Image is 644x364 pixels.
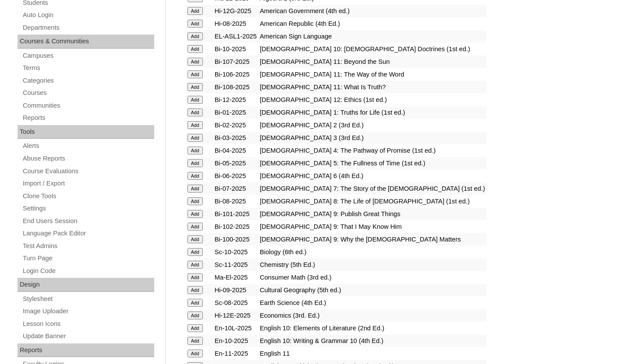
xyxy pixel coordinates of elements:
td: Bi-06-2025 [213,170,258,182]
td: [DEMOGRAPHIC_DATA] 9: Publish Great Things [258,208,486,220]
input: Add [188,324,203,332]
td: Ma-El-2025 [213,271,258,283]
td: [DEMOGRAPHIC_DATA] 8: The Life of [DEMOGRAPHIC_DATA] (1st ed.) [258,195,486,207]
td: Bi-03-2025 [213,132,258,144]
td: Bi-108-2025 [213,81,258,93]
td: English 10: Elements of Literature (2nd Ed.) [258,322,486,334]
a: Abuse Reports [22,153,154,164]
input: Add [188,185,203,192]
input: Add [188,210,203,218]
td: Sc-11-2025 [213,259,258,271]
input: Add [188,172,203,180]
a: Image Uploader [22,306,154,317]
input: Add [188,311,203,319]
a: Course Evaluations [22,166,154,177]
a: Campuses [22,50,154,61]
input: Add [188,83,203,91]
td: English 11 [258,347,486,360]
td: Biology (6th ed.) [258,246,486,258]
a: Clone Tools [22,191,154,202]
td: EL-ASL1-2025 [213,30,258,42]
a: Alerts [22,140,154,151]
input: Add [188,45,203,53]
input: Add [188,121,203,129]
a: Categories [22,75,154,86]
input: Add [188,248,203,256]
a: Reports [22,112,154,123]
td: Bi-01-2025 [213,106,258,119]
td: Economics (3rd. Ed.) [258,309,486,322]
input: Add [188,159,203,167]
td: Hi-08-2025 [213,17,258,30]
a: Terms [22,63,154,73]
input: Add [188,147,203,154]
a: Update Banner [22,331,154,342]
td: Bi-101-2025 [213,208,258,220]
td: En-10L-2025 [213,322,258,334]
td: [DEMOGRAPHIC_DATA] 7: The Story of the [DEMOGRAPHIC_DATA] (1st ed.) [258,182,486,195]
input: Add [188,32,203,40]
td: Hi-12E-2025 [213,309,258,322]
td: [DEMOGRAPHIC_DATA] 9: That I May Know Him [258,220,486,233]
a: Auto Login [22,10,154,21]
input: Add [188,20,203,28]
input: Add [188,108,203,116]
td: Bi-106-2025 [213,68,258,80]
td: Bi-08-2025 [213,195,258,207]
a: Courses [22,87,154,98]
td: Sc-08-2025 [213,297,258,309]
input: Add [188,7,203,15]
td: [DEMOGRAPHIC_DATA] 10: [DEMOGRAPHIC_DATA] Doctrines (1st ed.) [258,43,486,55]
input: Add [188,235,203,243]
td: [DEMOGRAPHIC_DATA] 2 (3rd Ed.) [258,119,486,131]
div: Reports [18,343,154,357]
td: Earth Science (4th Ed.) [258,297,486,309]
a: Language Pack Editor [22,228,154,239]
td: [DEMOGRAPHIC_DATA] 11: Beyond the Sun [258,56,486,68]
td: [DEMOGRAPHIC_DATA] 3 (3rd Ed.) [258,132,486,144]
input: Add [188,197,203,205]
td: Bi-107-2025 [213,56,258,68]
td: [DEMOGRAPHIC_DATA] 1: Truths for Life (1st ed.) [258,106,486,119]
td: [DEMOGRAPHIC_DATA] 11: What Is Truth? [258,81,486,93]
a: Test Admins [22,241,154,252]
a: Departments [22,22,154,33]
td: Cultural Geography (5th ed.) [258,284,486,296]
td: [DEMOGRAPHIC_DATA] 6 (4th Ed.) [258,170,486,182]
td: [DEMOGRAPHIC_DATA] 11: The Way of the Word [258,68,486,80]
input: Add [188,134,203,142]
td: [DEMOGRAPHIC_DATA] 4: The Pathway of Promise (1st ed.) [258,144,486,157]
input: Add [188,286,203,294]
td: English 10: Writing & Grammar 10 (4th Ed.) [258,335,486,347]
a: Lesson Icons [22,318,154,329]
a: Communities [22,100,154,111]
input: Add [188,223,203,231]
td: Chemistry (5th Ed.) [258,259,486,271]
input: Add [188,337,203,345]
td: Hi-09-2025 [213,284,258,296]
div: Courses & Communities [18,35,154,49]
input: Add [188,273,203,281]
td: Bi-12-2025 [213,94,258,106]
td: American Sign Language [258,30,486,42]
td: American Government (4th ed.) [258,5,486,17]
div: Design [18,278,154,292]
a: Login Code [22,266,154,276]
input: Add [188,96,203,104]
input: Add [188,350,203,357]
td: En-10-2025 [213,335,258,347]
td: Bi-04-2025 [213,144,258,157]
td: [DEMOGRAPHIC_DATA] 12: Ethics (1st ed.) [258,94,486,106]
input: Add [188,58,203,66]
td: Hi-12G-2025 [213,5,258,17]
td: Bi-10-2025 [213,43,258,55]
input: Add [188,261,203,269]
td: Bi-07-2025 [213,182,258,195]
a: Turn Page [22,253,154,264]
td: En-11-2025 [213,347,258,360]
a: Stylesheet [22,294,154,304]
a: Import / Export [22,178,154,189]
input: Add [188,70,203,78]
td: [DEMOGRAPHIC_DATA] 5: The Fullness of Time (1st ed.) [258,157,486,169]
td: Sc-10-2025 [213,246,258,258]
